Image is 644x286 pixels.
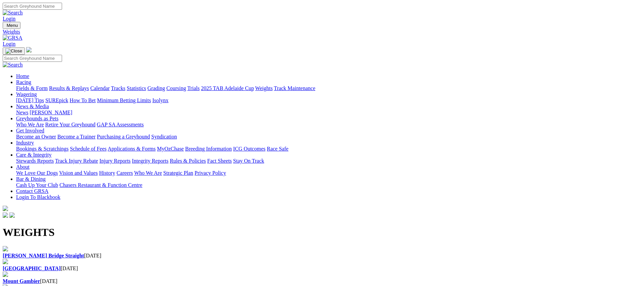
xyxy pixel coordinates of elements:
[16,146,641,152] div: Industry
[3,272,8,277] img: file-red.svg
[132,158,168,164] a: Integrity Reports
[187,85,200,91] a: Trials
[163,170,193,176] a: Strategic Plan
[3,253,84,258] a: [PERSON_NAME] Bridge Straight
[97,97,151,103] a: Minimum Betting Limits
[16,85,641,91] div: Racing
[16,110,641,116] div: News & Media
[3,10,23,16] img: Search
[70,97,96,103] a: How To Bet
[16,91,37,97] a: Wagering
[57,134,96,139] a: Become a Trainer
[16,122,44,127] a: Who We Are
[207,158,232,164] a: Fact Sheets
[233,146,265,152] a: ICG Outcomes
[166,85,186,91] a: Coursing
[90,85,110,91] a: Calendar
[5,48,22,54] img: Close
[16,194,60,200] a: Login To Blackbook
[16,170,641,176] div: About
[45,122,96,127] a: Retire Your Greyhound
[3,29,641,35] a: Weights
[16,97,44,103] a: [DATE] Tips
[108,146,156,152] a: Applications & Forms
[16,73,29,79] a: Home
[3,212,8,218] img: facebook.svg
[16,152,52,158] a: Care & Integrity
[16,176,46,182] a: Bar & Dining
[16,182,58,188] a: Cash Up Your Club
[3,41,15,47] a: Login
[97,134,150,139] a: Purchasing a Greyhound
[70,146,106,152] a: Schedule of Fees
[274,85,315,91] a: Track Maintenance
[3,35,22,41] img: GRSA
[3,253,641,259] div: [DATE]
[99,158,130,164] a: Injury Reports
[3,206,8,211] img: logo-grsa-white.png
[116,170,133,176] a: Careers
[55,158,98,164] a: Track Injury Rebate
[170,158,206,164] a: Rules & Policies
[59,170,98,176] a: Vision and Values
[3,62,23,68] img: Search
[3,278,641,284] div: [DATE]
[267,146,288,152] a: Race Safe
[151,134,177,139] a: Syndication
[157,146,184,152] a: MyOzChase
[3,16,15,22] a: Login
[3,226,641,239] h1: WEIGHTS
[3,265,641,272] div: [DATE]
[233,158,264,164] a: Stay On Track
[9,212,15,218] img: twitter.svg
[3,246,8,251] img: file-red.svg
[148,85,165,91] a: Grading
[16,79,31,85] a: Racing
[97,122,144,127] a: GAP SA Assessments
[7,23,18,28] span: Menu
[16,110,28,115] a: News
[16,85,48,91] a: Fields & Form
[49,85,89,91] a: Results & Replays
[195,170,226,176] a: Privacy Policy
[16,104,49,109] a: News & Media
[16,182,641,188] div: Bar & Dining
[3,259,8,264] img: file-red.svg
[16,188,48,194] a: Contact GRSA
[99,170,115,176] a: History
[255,85,273,91] a: Weights
[26,47,32,52] img: logo-grsa-white.png
[3,265,61,271] a: [GEOGRAPHIC_DATA]
[16,122,641,128] div: Greyhounds as Pets
[134,170,162,176] a: Who We Are
[16,146,68,152] a: Bookings & Scratchings
[45,97,68,103] a: SUREpick
[16,158,54,164] a: Stewards Reports
[201,85,254,91] a: 2025 TAB Adelaide Cup
[16,140,34,146] a: Industry
[3,22,20,29] button: Toggle navigation
[3,3,62,10] input: Search
[16,164,30,170] a: About
[16,116,58,121] a: Greyhounds as Pets
[59,182,142,188] a: Chasers Restaurant & Function Centre
[185,146,232,152] a: Breeding Information
[16,158,641,164] div: Care & Integrity
[111,85,125,91] a: Tracks
[152,97,168,103] a: Isolynx
[127,85,146,91] a: Statistics
[16,134,641,140] div: Get Involved
[3,55,62,62] input: Search
[16,134,56,139] a: Become an Owner
[16,170,58,176] a: We Love Our Dogs
[30,110,72,115] a: [PERSON_NAME]
[16,128,44,133] a: Get Involved
[3,278,40,284] a: Mount Gambier
[3,47,25,55] button: Toggle navigation
[16,97,641,104] div: Wagering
